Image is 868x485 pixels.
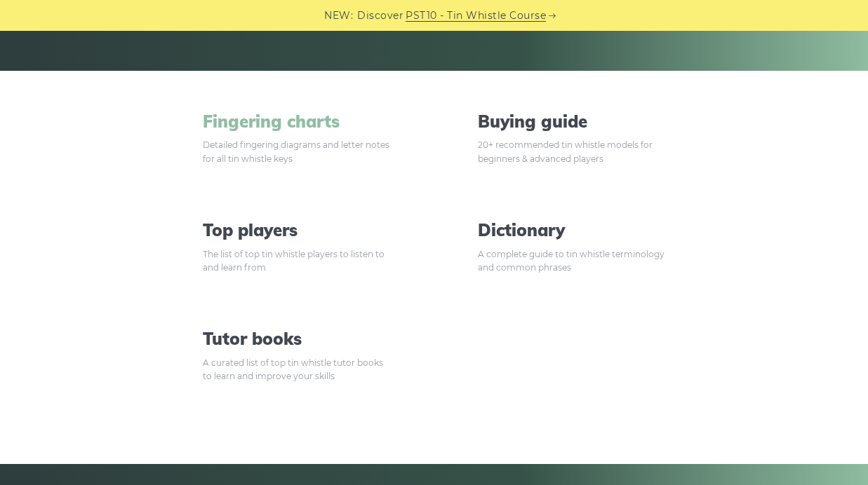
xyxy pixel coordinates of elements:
[203,220,390,240] a: Top players
[324,8,353,24] span: NEW:
[203,247,390,274] div: The list of top tin whistle players to listen to and learn from
[478,247,665,274] div: A complete guide to tin whistle terminology and common phrases
[203,329,390,349] a: Tutor books
[478,138,665,165] div: 20+ recommended tin whistle models for beginners & advanced players
[203,356,390,383] div: A curated list of top tin whistle tutor books to learn and improve your skills
[478,220,665,240] a: Dictionary
[406,8,546,24] a: PST10 - Tin Whistle Course
[203,138,390,165] div: Detailed fingering diagrams and letter notes for all tin whistle keys
[478,111,665,132] a: Buying guide
[203,111,390,132] a: Fingering charts
[357,8,403,24] span: Discover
